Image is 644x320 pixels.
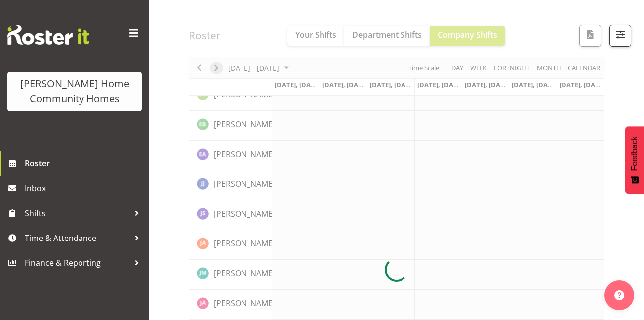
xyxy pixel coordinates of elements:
[7,25,89,45] img: Rosterit website logo
[614,290,624,300] img: help-xxl-2.png
[625,126,644,194] button: Feedback - Show survey
[25,156,144,171] span: Roster
[17,77,132,106] div: [PERSON_NAME] Home Community Homes
[25,181,144,196] span: Inbox
[25,231,129,245] span: Time & Attendance
[25,206,129,221] span: Shifts
[630,136,639,171] span: Feedback
[25,255,129,270] span: Finance & Reporting
[609,25,631,47] button: Filter Shifts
